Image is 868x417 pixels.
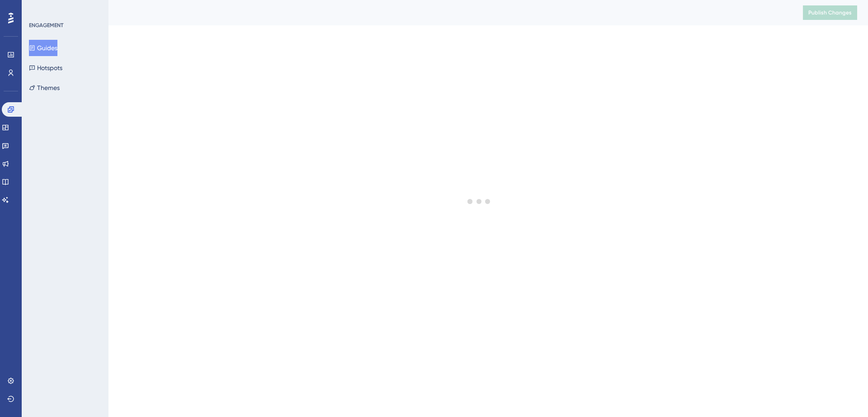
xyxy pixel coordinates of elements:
button: Hotspots [29,60,62,76]
span: Publish Changes [808,9,852,16]
button: Publish Changes [803,5,857,20]
div: ENGAGEMENT [29,22,63,29]
button: Guides [29,40,57,56]
button: Themes [29,80,60,96]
